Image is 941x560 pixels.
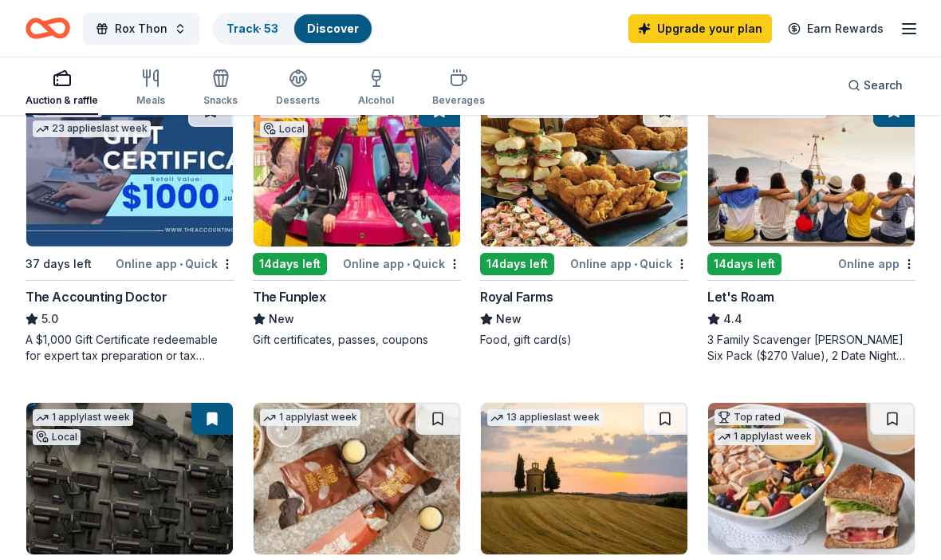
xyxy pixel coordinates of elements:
[723,310,742,329] span: 4.4
[33,120,151,137] div: 23 applies last week
[480,94,688,348] a: Image for Royal Farms2 applieslast week14days leftOnline app•QuickRoyal FarmsNewFood, gift card(s)
[708,95,915,246] img: Image for Let's Roam
[253,287,326,306] div: The Funplex
[343,254,461,274] div: Online app Quick
[496,310,522,329] span: New
[116,254,234,274] div: Online app Quick
[41,310,58,329] span: 5.0
[480,287,553,306] div: Royal Farms
[226,22,278,35] a: Track· 53
[33,409,133,426] div: 1 apply last week
[136,94,165,107] div: Meals
[26,94,234,364] a: Image for The Accounting DoctorTop rated23 applieslast week37 days leftOnline app•QuickThe Accoun...
[83,13,199,45] button: Rox Thon
[481,95,687,246] img: Image for Royal Farms
[432,62,485,115] button: Beverages
[715,428,815,445] div: 1 apply last week
[26,10,70,47] a: Home
[276,62,320,115] button: Desserts
[26,332,234,364] div: A $1,000 Gift Certificate redeemable for expert tax preparation or tax resolution services—recipi...
[835,69,915,101] button: Search
[708,403,915,554] img: Image for Turning Point Restaurants
[778,14,893,43] a: Earn Rewards
[276,94,320,107] div: Desserts
[358,62,394,115] button: Alcohol
[253,94,461,348] a: Image for The Funplex1 applylast weekLocal14days leftOnline app•QuickThe FunplexNewGift certifica...
[260,121,308,137] div: Local
[707,287,774,306] div: Let's Roam
[480,253,554,275] div: 14 days left
[212,13,373,45] button: Track· 53Discover
[260,409,360,426] div: 1 apply last week
[253,253,327,275] div: 14 days left
[203,62,238,115] button: Snacks
[707,253,782,275] div: 14 days left
[432,94,485,107] div: Beverages
[481,403,687,554] img: Image for AF Travel Ideas
[254,403,460,554] img: Image for Pancheros Mexican Grill
[407,258,410,270] span: •
[26,403,233,554] img: Image for Tac Ops Laser Tag
[707,94,915,364] a: Image for Let's Roam3 applieslast week14days leftOnline appLet's Roam4.43 Family Scavenger [PERSO...
[307,22,359,35] a: Discover
[179,258,183,270] span: •
[33,429,81,445] div: Local
[707,332,915,364] div: 3 Family Scavenger [PERSON_NAME] Six Pack ($270 Value), 2 Date Night Scavenger [PERSON_NAME] Two ...
[136,62,165,115] button: Meals
[487,409,603,426] div: 13 applies last week
[480,332,688,348] div: Food, gift card(s)
[634,258,637,270] span: •
[253,332,461,348] div: Gift certificates, passes, coupons
[628,14,772,43] a: Upgrade your plan
[254,95,460,246] img: Image for The Funplex
[26,95,233,246] img: Image for The Accounting Doctor
[864,76,903,95] span: Search
[26,287,167,306] div: The Accounting Doctor
[570,254,688,274] div: Online app Quick
[26,94,98,107] div: Auction & raffle
[269,310,294,329] span: New
[26,62,98,115] button: Auction & raffle
[203,94,238,107] div: Snacks
[115,19,167,38] span: Rox Thon
[715,409,784,425] div: Top rated
[838,254,915,274] div: Online app
[26,254,92,274] div: 37 days left
[358,94,394,107] div: Alcohol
